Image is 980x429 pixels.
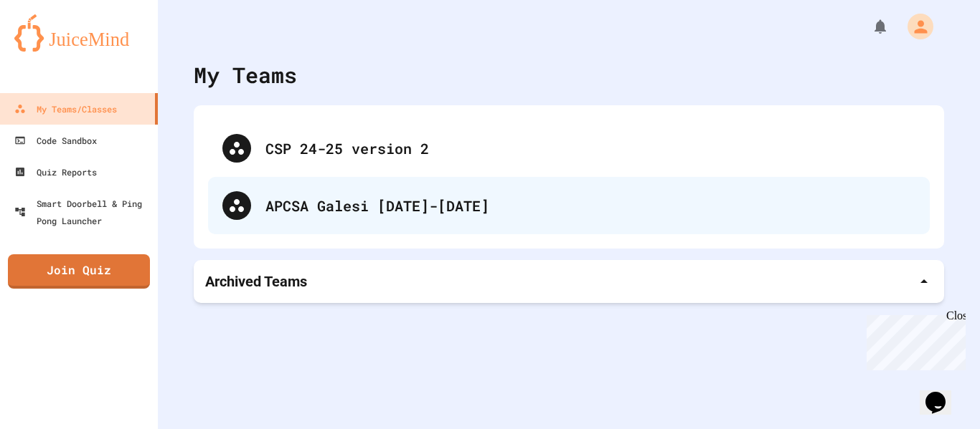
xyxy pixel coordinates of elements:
[14,100,117,117] div: My Teams/Classes
[194,59,297,91] div: My Teams
[14,163,97,180] div: Quiz Reports
[845,14,892,39] div: My Notifications
[208,120,930,177] div: CSP 24-25 version 2
[8,254,150,289] a: Join Quiz
[14,195,152,229] div: Smart Doorbell & Ping Pong Launcher
[205,271,307,291] p: Archived Teams
[14,132,97,149] div: Code Sandbox
[6,6,99,91] div: Chat with us now!Close
[920,372,966,415] iframe: chat widget
[208,177,930,234] div: APCSA Galesi [DATE]-[DATE]
[265,195,915,216] div: APCSA Galesi [DATE]-[DATE]
[892,10,937,43] div: My Account
[14,14,143,52] img: logo-orange.svg
[265,138,915,159] div: CSP 24-25 version 2
[861,309,966,370] iframe: chat widget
